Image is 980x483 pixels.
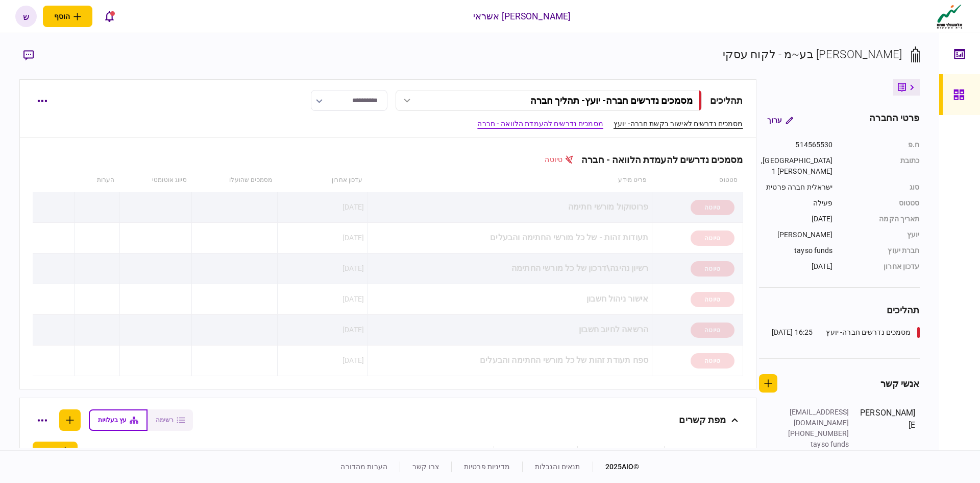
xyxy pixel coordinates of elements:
[75,169,119,192] th: הערות
[843,155,920,177] div: כתובת
[783,407,849,428] div: [EMAIL_ADDRESS][DOMAIN_NAME]
[530,95,693,106] div: מסמכים נדרשים חברה- יועץ - תהליך חברה
[385,446,411,457] div: סוג קשר
[935,4,965,29] img: client company logo
[759,245,833,256] div: tayso funds
[89,409,148,431] button: עץ בעלויות
[725,446,743,457] div: סימון :
[342,233,364,243] div: [DATE]
[679,409,726,431] div: מפת קשרים
[759,182,833,193] div: ישראלית חברה פרטית
[340,463,387,471] a: הערות מהדורה
[710,94,743,107] div: תהליכים
[15,6,37,27] button: ש
[277,169,368,192] th: עדכון אחרון
[691,261,734,277] div: טיוטה
[723,46,902,63] div: [PERSON_NAME] בע~מ - לקוח עסקי
[673,446,706,457] div: לקוח ראשי
[843,182,920,193] div: סוג
[759,261,833,272] div: [DATE]
[99,6,120,27] button: פתח רשימת התראות
[372,288,648,311] div: אישור ניהול חשבון
[372,257,648,280] div: רשיון נהיגה\דרכון של כל מורשי החתימה
[33,442,78,461] button: איפוס
[843,261,920,272] div: עדכון אחרון
[119,169,192,192] th: סיווג אוטומטי
[502,446,558,457] div: נוסף ע״י המערכת
[826,327,911,338] div: מסמכים נדרשים חברה- יועץ
[368,169,652,192] th: פריט מידע
[586,446,645,457] div: לקוח קיים במערכת
[545,154,573,165] div: טיוטה
[342,325,364,335] div: [DATE]
[759,198,833,209] div: פעילה
[860,407,916,461] div: [PERSON_NAME]
[342,202,364,212] div: [DATE]
[477,119,603,129] a: מסמכים נדרשים להעמדת הלוואה - חברה
[473,10,571,23] div: [PERSON_NAME] אשראי
[691,353,734,369] div: טיוטה
[759,303,920,317] div: תהליכים
[759,111,801,129] button: ערוך
[772,327,920,338] a: מסמכים נדרשים חברה- יועץ16:25 [DATE]
[843,140,920,150] div: ח.פ
[412,463,439,471] a: צרו קשר
[372,226,648,249] div: תעודות זהות - של כל מורשי החתימה והבעלים
[342,263,364,273] div: [DATE]
[843,229,920,240] div: יועץ
[156,417,174,424] span: רשימה
[464,463,510,471] a: מדיניות פרטיות
[691,200,734,215] div: טיוטה
[759,155,833,177] div: [GEOGRAPHIC_DATA], 1 [PERSON_NAME]
[759,214,833,224] div: [DATE]
[43,6,92,27] button: פתח תפריט להוספת לקוח
[783,439,849,450] div: tayso funds
[372,318,648,341] div: הרשאה לחיוב חשבון
[843,198,920,209] div: סטטוס
[759,229,833,240] div: [PERSON_NAME]
[148,409,193,431] button: רשימה
[843,214,920,224] div: תאריך הקמה
[772,327,813,338] div: 16:25 [DATE]
[342,355,364,365] div: [DATE]
[691,323,734,338] div: טיוטה
[759,140,833,150] div: 514565530
[843,245,920,256] div: חברת יעוץ
[652,169,743,192] th: סטטוס
[691,231,734,246] div: טיוטה
[593,462,640,472] div: © 2025 AIO
[869,111,919,129] div: פרטי החברה
[372,349,648,372] div: ספח תעודת זהות של כל מורשי החתימה והבעלים
[614,119,743,129] a: מסמכים נדרשים לאישור בקשת חברה- יועץ
[573,154,743,165] div: מסמכים נדרשים להעמדת הלוואה - חברה
[342,294,364,304] div: [DATE]
[691,292,734,307] div: טיוטה
[535,463,580,471] a: תנאים והגבלות
[783,428,849,439] div: [PHONE_NUMBER]
[192,169,277,192] th: מסמכים שהועלו
[880,377,920,390] div: אנשי קשר
[372,196,648,219] div: פרוטוקול מורשי חתימה
[396,90,702,111] button: מסמכים נדרשים חברה- יועץ- תהליך חברה
[98,417,127,424] span: עץ בעלויות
